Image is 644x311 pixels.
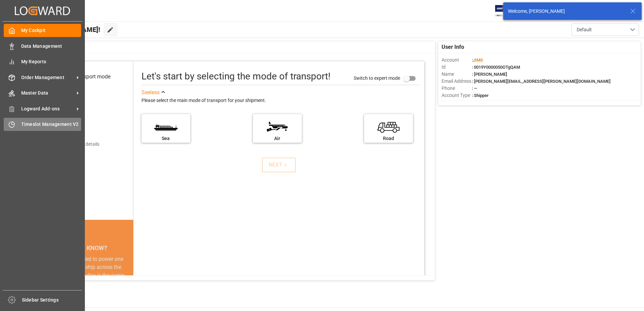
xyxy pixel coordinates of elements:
span: : [PERSON_NAME][EMAIL_ADDRESS][PERSON_NAME][DOMAIN_NAME] [472,79,611,84]
span: Logward Add-ons [21,105,74,112]
div: Add shipping details [57,141,99,148]
span: Account Type [442,92,472,99]
a: Data Management [4,39,81,53]
div: Let's start by selecting the mode of transport! [141,69,330,83]
span: : 0019Y0000050OTgQAM [472,65,520,70]
span: My Reports [21,58,82,65]
span: : Shipper [472,93,489,98]
span: Id [442,64,472,71]
div: Welcome, [PERSON_NAME] [508,8,624,15]
div: Road [367,135,410,142]
span: Hello [PERSON_NAME]! [28,23,100,36]
img: Exertis%20JAM%20-%20Email%20Logo.jpg_1722504956.jpg [495,5,518,17]
span: Timeslot Management V2 [21,121,82,128]
div: See less [141,89,160,97]
span: : — [472,86,477,91]
a: Timeslot Management V2 [4,118,81,131]
div: Air [256,135,298,142]
span: My Cockpit [21,27,82,34]
span: Email Address [442,78,472,85]
div: Sea [145,135,187,142]
span: Account [442,57,472,64]
span: Data Management [21,43,82,50]
span: Sidebar Settings [22,297,82,304]
div: NEXT [269,161,289,169]
button: open menu [572,23,639,36]
span: Default [577,26,592,33]
span: : [PERSON_NAME] [472,72,507,77]
a: My Cockpit [4,24,81,37]
span: Switch to expert mode [354,75,400,80]
span: Name [442,71,472,78]
button: NEXT [262,158,296,172]
span: : [472,58,483,63]
span: User Info [442,43,464,51]
span: JIMS [473,58,483,63]
div: Please select the main mode of transport for your shipment. [141,97,420,105]
span: Master Data [21,90,74,97]
span: Order Management [21,74,74,81]
span: Phone [442,85,472,92]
